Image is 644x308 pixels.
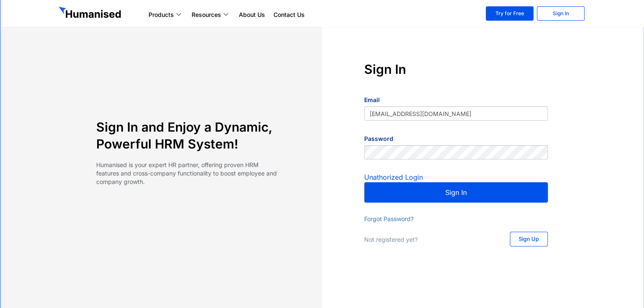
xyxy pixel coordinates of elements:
p: Not registered yet? [364,235,493,244]
label: Password [364,135,393,143]
label: Email [364,96,380,104]
a: Try for Free [486,6,533,21]
a: Forgot Password? [364,215,414,222]
h4: Sign In and Enjoy a Dynamic, Powerful HRM System! [96,119,280,152]
a: Sign Up [510,232,548,246]
h4: Sign In [364,61,548,78]
img: GetHumanised Logo [59,7,123,20]
input: yourname@mail.com [364,106,548,121]
span: Sign Up [519,236,539,242]
a: Sign In [537,6,584,21]
div: Unathorized Login [364,172,548,182]
p: Humanised is your expert HR partner, offering proven HRM features and cross-company functionality... [96,161,280,186]
a: Resources [187,10,235,20]
a: Products [144,10,187,20]
a: Contact Us [269,10,309,20]
button: Sign In [364,182,548,203]
a: About Us [235,10,269,20]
